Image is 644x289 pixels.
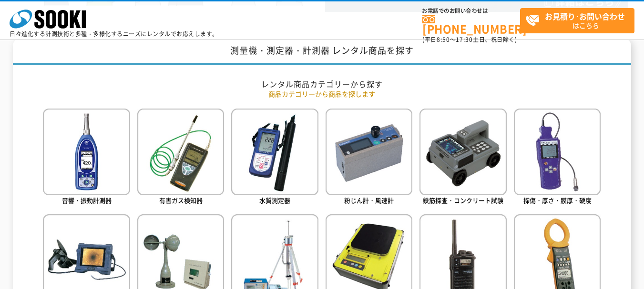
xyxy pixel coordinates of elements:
[344,196,394,205] span: 粉じん計・風速計
[43,79,601,89] h2: レンタル商品カテゴリーから探す
[423,196,503,205] span: 鉄筋探査・コンクリート試験
[10,31,218,37] p: 日々進化する計測技術と多種・多様化するニーズにレンタルでお応えします。
[520,8,634,33] a: お見積り･お問い合わせはこちら
[545,10,625,22] strong: お見積り･お問い合わせ
[13,39,631,65] h1: 測量機・測定器・計測器 レンタル商品を探す
[514,109,601,207] a: 探傷・厚さ・膜厚・硬度
[456,35,473,44] span: 17:30
[137,109,224,207] a: 有害ガス検知器
[419,109,506,195] img: 鉄筋探査・コンクリート試験
[43,109,130,195] img: 音響・振動計測器
[43,109,130,207] a: 音響・振動計測器
[62,196,112,205] span: 音響・振動計測器
[231,109,318,195] img: 水質測定器
[422,8,520,14] span: お電話でのお問い合わせは
[437,35,450,44] span: 8:50
[422,15,520,34] a: [PHONE_NUMBER]
[514,109,601,195] img: 探傷・厚さ・膜厚・硬度
[43,89,601,99] p: 商品カテゴリーから商品を探します
[259,196,290,205] span: 水質測定器
[326,109,412,195] img: 粉じん計・風速計
[326,109,412,207] a: 粉じん計・風速計
[137,109,224,195] img: 有害ガス検知器
[231,109,318,207] a: 水質測定器
[159,196,203,205] span: 有害ガス検知器
[525,9,634,32] span: はこちら
[523,196,592,205] span: 探傷・厚さ・膜厚・硬度
[419,109,506,207] a: 鉄筋探査・コンクリート試験
[422,35,517,44] span: (平日 ～ 土日、祝日除く)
